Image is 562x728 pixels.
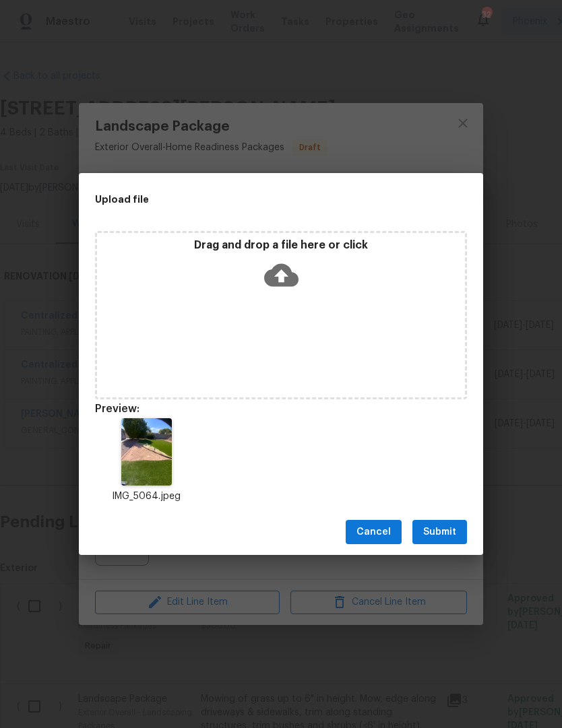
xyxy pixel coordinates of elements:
button: Submit [412,520,467,545]
img: Z [121,418,172,486]
p: IMG_5064.jpeg [95,490,197,504]
p: Drag and drop a file here or click [97,238,465,253]
span: Submit [423,524,456,541]
h2: Upload file [95,192,406,207]
span: Cancel [356,524,391,541]
button: Cancel [346,520,402,545]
